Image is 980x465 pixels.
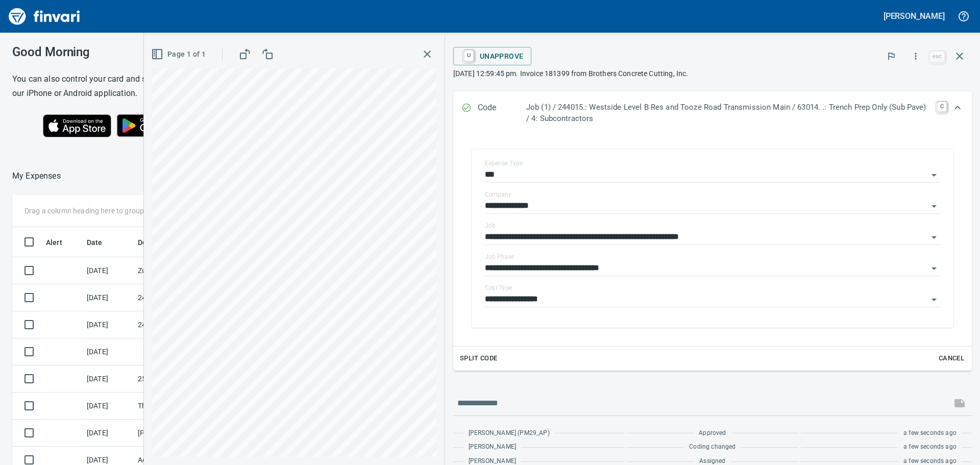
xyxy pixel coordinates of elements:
[43,114,111,137] img: Download on the App Store
[485,160,523,166] label: Expense Type
[134,311,226,338] td: 244015
[927,230,941,244] button: Open
[111,109,199,142] img: Get it on Google Play
[83,338,134,365] td: [DATE]
[935,351,968,366] button: Cancel
[903,428,957,438] span: a few seconds ago
[12,170,61,182] p: My Expenses
[469,428,550,438] span: [PERSON_NAME] (PM29_AP)
[699,428,726,438] span: Approved
[149,45,210,64] button: Page 1 of 1
[83,393,134,420] td: [DATE]
[87,236,103,249] span: Date
[903,442,957,452] span: a few seconds ago
[485,285,512,291] label: Cost Type
[485,254,514,260] label: Job Phase
[83,420,134,447] td: [DATE]
[469,442,516,452] span: [PERSON_NAME]
[460,353,498,364] span: Split Code
[884,11,945,21] h5: [PERSON_NAME]
[83,311,134,338] td: [DATE]
[453,47,532,65] button: UUnapprove
[6,4,83,29] img: Finvari
[927,199,941,213] button: Open
[138,236,189,249] span: Description
[457,351,500,366] button: Split Code
[46,236,62,249] span: Alert
[947,391,972,415] span: This records your message into the invoice and notifies anyone mentioned
[134,393,226,420] td: The Local Grill & Scoo [PERSON_NAME][GEOGRAPHIC_DATA] OR
[134,365,226,393] td: 254002.1
[929,51,945,62] a: esc
[881,8,947,24] button: [PERSON_NAME]
[689,442,736,452] span: Coding changed
[12,72,229,101] h6: You can also control your card and submit expenses from our iPhone or Android application.
[83,365,134,393] td: [DATE]
[46,236,76,249] span: Alert
[134,257,226,284] td: Zumar Industries Tacoma [GEOGRAPHIC_DATA]
[87,236,116,249] span: Date
[134,420,226,447] td: [PERSON_NAME] #1108 Tigard OR
[485,223,496,229] label: Job
[138,236,176,249] span: Description
[927,168,941,182] button: Open
[478,102,526,125] p: Code
[927,292,941,307] button: Open
[927,261,941,276] button: Open
[880,45,902,67] button: Flag
[134,284,226,311] td: 244015
[12,45,229,59] h3: Good Morning
[938,353,965,364] span: Cancel
[461,47,524,65] span: Unapprove
[453,68,972,79] p: [DATE] 12:59:45 pm. Invoice 181399 from Brothers Concrete Cutting, Inc.
[83,257,134,284] td: [DATE]
[12,170,61,182] nav: breadcrumb
[83,284,134,311] td: [DATE]
[937,102,947,112] a: C
[927,44,972,68] span: Close invoice
[453,91,972,135] div: Expand
[153,48,206,61] span: Page 1 of 1
[24,206,174,216] p: Drag a column heading here to group the table
[904,45,927,67] button: More
[464,50,474,61] a: U
[485,191,511,198] label: Company
[526,102,931,125] p: Job (1) / 244015.: Westside Level B Res and Tooze Road Transmission Main / 63014. .: Trench Prep ...
[453,135,972,371] div: Expand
